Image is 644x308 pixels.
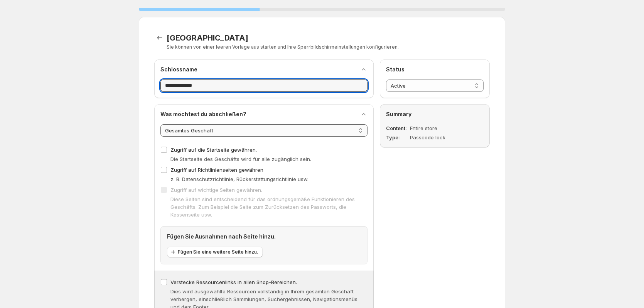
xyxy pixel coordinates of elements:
[170,147,257,153] span: Zugriff auf die Startseite gewähren.
[386,66,484,73] h2: Status
[386,124,408,132] dt: Content:
[167,233,361,240] h2: Fügen Sie Ausnahmen nach Seite hinzu.
[167,33,248,42] span: [GEOGRAPHIC_DATA]
[170,279,297,285] span: Verstecke Ressourcenlinks in allen Shop-Bereichen.
[154,32,165,43] button: Back to templates
[167,44,490,50] p: Sie können von einer leeren Vorlage aus starten und Ihre Sperrbildschirmeinstellungen konfigurieren.
[170,167,263,173] span: Zugriff auf Richtlinienseiten gewähren
[410,124,464,132] dd: Entire store
[178,249,258,255] span: Fügen Sie eine weitere Seite hinzu.
[170,196,355,218] span: Diese Seiten sind entscheidend für das ordnungsgemäße Funktionieren des Geschäfts. Zum Beispiel d...
[170,187,262,193] span: Zugriff auf wichtige Seiten gewähren.
[410,134,464,141] dd: Passcode lock
[160,66,197,73] h2: Schlossname
[160,110,246,118] h2: Was möchtest du abschließen?
[170,176,309,182] span: z. B. Datenschutzrichtlinie, Rückerstattungsrichtlinie usw.
[167,247,263,257] button: Fügen Sie eine weitere Seite hinzu.
[170,156,311,162] span: Die Startseite des Geschäfts wird für alle zugänglich sein.
[386,110,484,118] h2: Summary
[386,134,408,141] dt: Type:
